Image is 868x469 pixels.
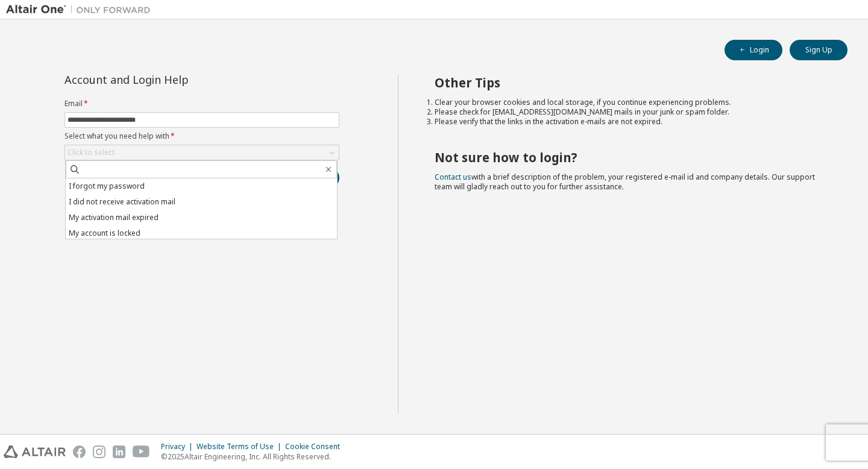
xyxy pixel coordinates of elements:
li: Clear your browser cookies and local storage, if you continue experiencing problems. [435,98,826,107]
h2: Not sure how to login? [435,150,826,165]
img: linkedin.svg [113,445,125,458]
img: instagram.svg [93,445,105,458]
img: youtube.svg [133,445,150,458]
div: Account and Login Help [64,75,285,84]
img: facebook.svg [73,445,86,458]
img: altair_logo.svg [4,445,66,458]
a: Contact us [435,172,471,182]
label: Email [64,99,339,109]
img: Altair One [6,4,157,16]
div: Privacy [161,442,197,452]
span: with a brief description of the problem, your registered e-mail id and company details. Our suppo... [435,172,815,192]
label: Select what you need help with [64,131,339,141]
h2: Other Tips [435,75,826,90]
div: Click to select [68,148,115,157]
p: © 2025 Altair Engineering, Inc. All Rights Reserved. [161,452,347,462]
div: Click to select [65,145,339,160]
li: Please check for [EMAIL_ADDRESS][DOMAIN_NAME] mails in your junk or spam folder. [435,107,826,117]
div: Cookie Consent [285,442,347,452]
li: Please verify that the links in the activation e-mails are not expired. [435,117,826,127]
button: Login [725,40,782,60]
button: Sign Up [790,40,848,60]
li: I forgot my password [66,178,337,194]
div: Website Terms of Use [197,442,285,452]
